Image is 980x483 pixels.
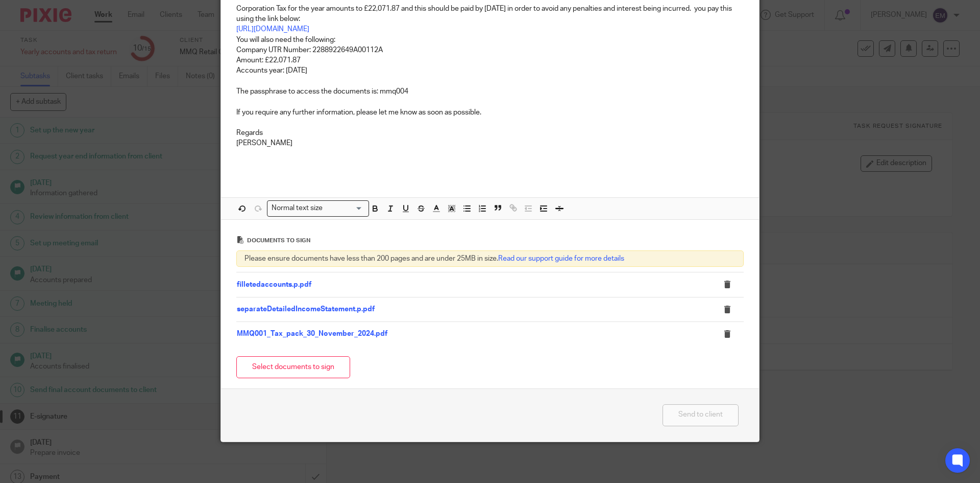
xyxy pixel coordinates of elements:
input: Search for option [326,203,363,214]
p: If you require any further information, please let me know as soon as possible. [236,107,744,118]
button: Send to client [663,404,739,426]
p: [PERSON_NAME] [236,138,744,148]
a: MMQ001_Tax_pack_30_November_2024.pdf [237,330,387,337]
p: The passphrase to access the documents is: mmq004 [236,86,744,97]
a: filletedaccounts.p.pdf [237,281,311,288]
a: Read our support guide for more details [498,255,624,262]
div: Please ensure documents have less than 200 pages and are under 25MB in size. [236,250,744,267]
a: separateDetailedIncomeStatement.p.pdf [237,306,375,313]
span: Normal text size [269,203,325,214]
button: Select documents to sign [236,356,350,378]
p: Regards [236,128,744,138]
div: Search for option [267,200,369,216]
span: Documents to sign [247,238,310,243]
